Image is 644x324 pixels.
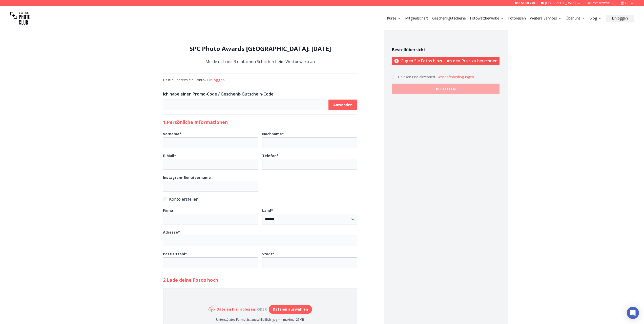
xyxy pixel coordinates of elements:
[468,15,506,22] button: Fotowettbewerbe
[436,86,456,91] b: BESTELLEN
[530,16,562,21] a: Weitere Services
[163,214,258,224] input: Firma
[262,153,279,158] b: Telefon *
[163,208,173,213] b: Firma
[217,307,255,312] h6: Dateien hier ablegen
[163,252,187,256] b: Postleitzahl *
[564,15,587,22] button: Über uns
[387,16,401,21] a: Kurse
[163,45,357,65] div: Melde dich mit 3 einfachen Schritten beim Wettbewerb an
[163,45,357,53] h1: SPC Photo Awards [GEOGRAPHIC_DATA]: [DATE]
[392,47,500,53] h4: Bestellübersicht
[163,78,357,83] div: Hast du bereits ein Konto?
[255,307,269,312] div: oder
[606,15,634,22] button: Einloggen
[163,137,258,148] input: Vorname*
[589,16,602,21] a: Blog
[392,84,500,94] button: BESTELLEN
[209,318,312,322] p: Unterstütztes Format ist ausschließlich .jpg mit maximal 25MB
[262,137,357,148] input: Nachname*
[566,16,585,21] a: Über uns
[437,74,475,80] button: Accept termsGelesen und akzeptiert
[163,131,181,136] b: Vorname *
[508,16,526,21] a: Fotoreisen
[392,75,396,79] input: Accept terms
[163,230,180,235] b: Adresse *
[392,57,500,65] p: Fügen Sie Fotos hinzu, um den Preis zu berechnen
[262,252,274,256] b: Stadt *
[262,257,357,268] input: Stadt*
[163,276,357,283] h2: 2. Lade deine Fotos hoch
[262,214,357,224] select: Land*
[333,102,352,107] b: Anwenden
[163,175,211,180] b: Instagram-Benutzername
[528,15,564,22] button: Weitere Services
[430,15,468,22] button: Geschenkgutscheine
[163,91,357,97] h3: Ich habe einen Promo-Code / Geschenk-Gutschein-Code
[163,257,258,268] input: Postleitzahl*
[405,16,428,21] a: Mitgliedschaft
[163,153,176,158] b: E-Mail *
[587,15,604,22] button: Blog
[385,15,403,22] button: Kurse
[163,236,357,246] input: Adresse*
[627,307,639,319] div: Open Intercom Messenger
[470,16,504,21] a: Fotowettbewerbe
[262,159,357,170] input: Telefon*
[10,8,30,28] img: Swiss photo club
[262,208,273,213] b: Land *
[163,119,357,126] h2: 1. Persönliche Informationen
[262,131,284,136] b: Nachname *
[506,15,528,22] button: Fotoreisen
[515,1,535,5] a: 058 51 00 270
[163,181,258,192] input: Instagram-Benutzername
[163,197,167,201] input: Konto erstellen
[432,16,466,21] a: Geschenkgutscheine
[403,15,430,22] button: Mitgliedschaft
[163,196,357,203] label: Konto erstellen
[328,100,357,110] button: Anwenden
[163,159,258,170] input: E-Mail*
[398,74,437,79] span: Gelesen und akzeptiert
[269,305,312,314] button: Dateien auswählen
[207,78,225,83] button: Einloggen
